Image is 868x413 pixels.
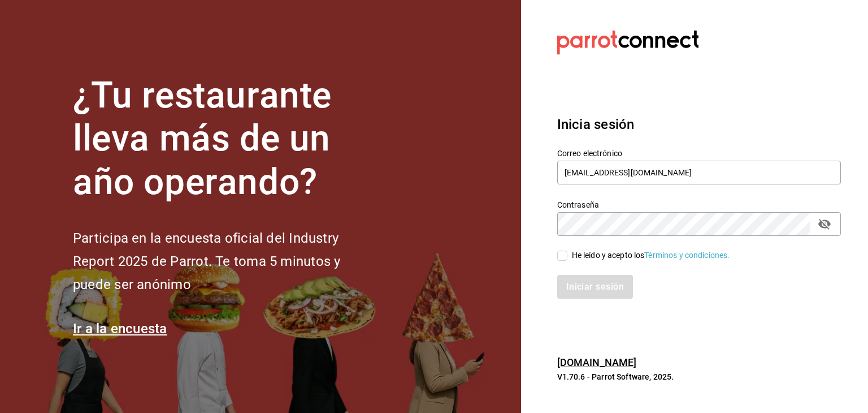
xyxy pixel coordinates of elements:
div: He leído y acepto los [572,249,730,261]
a: Ir a la encuesta [73,321,167,337]
label: Correo electrónico [557,149,841,157]
a: [DOMAIN_NAME] [557,356,637,368]
h1: ¿Tu restaurante lleva más de un año operando? [73,74,378,204]
div: Dominio [59,67,86,74]
label: Contraseña [557,200,841,208]
p: V1.70.6 - Parrot Software, 2025. [557,371,841,382]
div: Dominio: [DOMAIN_NAME] [29,29,127,38]
a: Términos y condiciones. [644,251,730,260]
img: website_grey.svg [18,29,27,38]
button: passwordField [815,214,834,234]
div: Palabras clave [133,67,180,74]
img: logo_orange.svg [18,18,27,27]
input: Ingresa tu correo electrónico [557,161,841,184]
h2: Participa en la encuesta oficial del Industry Report 2025 de Parrot. Te toma 5 minutos y puede se... [73,227,378,296]
div: v 4.0.25 [32,18,55,27]
h3: Inicia sesión [557,114,841,135]
img: tab_keywords_by_traffic_grey.svg [120,66,129,75]
img: tab_domain_overview_orange.svg [47,66,56,75]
